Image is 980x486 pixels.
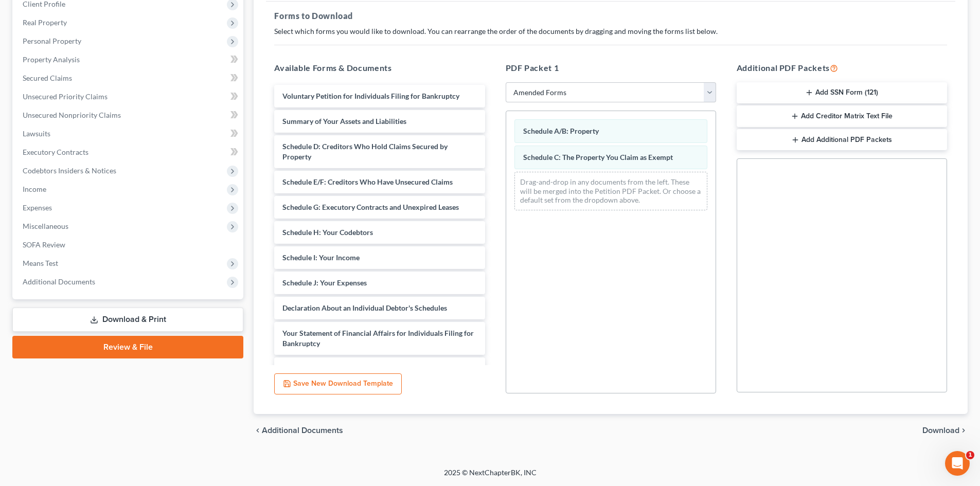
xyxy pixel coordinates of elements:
[14,50,243,69] a: Property Analysis
[12,308,243,332] a: Download & Print
[12,336,243,358] a: Review & File
[254,426,343,435] a: chevron_left Additional Documents
[282,117,406,125] span: Summary of Your Assets and Liabilities
[23,185,46,193] span: Income
[282,303,447,312] span: Declaration About an Individual Debtor's Schedules
[23,92,108,101] span: Unsecured Priority Claims
[737,82,947,104] button: Add SSN Form (121)
[274,26,947,37] p: Select which forms you would like to download. You can rearrange the order of the documents by dr...
[523,153,673,161] span: Schedule C: The Property You Claim as Exempt
[23,240,65,249] span: SOFA Review
[506,62,716,74] h5: PDF Packet 1
[945,451,970,476] iframe: Intercom live chat
[14,106,243,124] a: Unsecured Nonpriority Claims
[23,203,52,212] span: Expenses
[14,236,243,254] a: SOFA Review
[282,228,373,237] span: Schedule H: Your Codebtors
[282,92,459,100] span: Voluntary Petition for Individuals Filing for Bankruptcy
[922,426,968,435] button: Download chevron_right
[23,37,81,45] span: Personal Property
[922,426,959,435] span: Download
[14,124,243,143] a: Lawsuits
[274,373,402,395] button: Save New Download Template
[737,129,947,151] button: Add Additional PDF Packets
[14,69,243,87] a: Secured Claims
[737,62,947,74] h5: Additional PDF Packets
[23,111,121,119] span: Unsecured Nonpriority Claims
[23,74,72,82] span: Secured Claims
[23,259,58,267] span: Means Test
[282,203,459,211] span: Schedule G: Executory Contracts and Unexpired Leases
[23,55,80,64] span: Property Analysis
[23,222,68,230] span: Miscellaneous
[23,129,50,138] span: Lawsuits
[274,62,485,74] h5: Available Forms & Documents
[282,364,476,373] span: Statement of Intention for Individuals Filing Under Chapter 7
[197,467,783,486] div: 2025 © NextChapterBK, INC
[282,329,474,348] span: Your Statement of Financial Affairs for Individuals Filing for Bankruptcy
[274,10,947,22] h5: Forms to Download
[254,426,262,435] i: chevron_left
[523,127,599,135] span: Schedule A/B: Property
[737,105,947,127] button: Add Creditor Matrix Text File
[966,451,974,459] span: 1
[959,426,968,435] i: chevron_right
[282,177,453,186] span: Schedule E/F: Creditors Who Have Unsecured Claims
[23,277,95,286] span: Additional Documents
[23,18,67,27] span: Real Property
[23,148,88,156] span: Executory Contracts
[282,278,367,287] span: Schedule J: Your Expenses
[14,143,243,161] a: Executory Contracts
[282,142,448,161] span: Schedule D: Creditors Who Hold Claims Secured by Property
[514,172,707,210] div: Drag-and-drop in any documents from the left. These will be merged into the Petition PDF Packet. ...
[23,166,116,175] span: Codebtors Insiders & Notices
[282,253,360,262] span: Schedule I: Your Income
[262,426,343,435] span: Additional Documents
[14,87,243,106] a: Unsecured Priority Claims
